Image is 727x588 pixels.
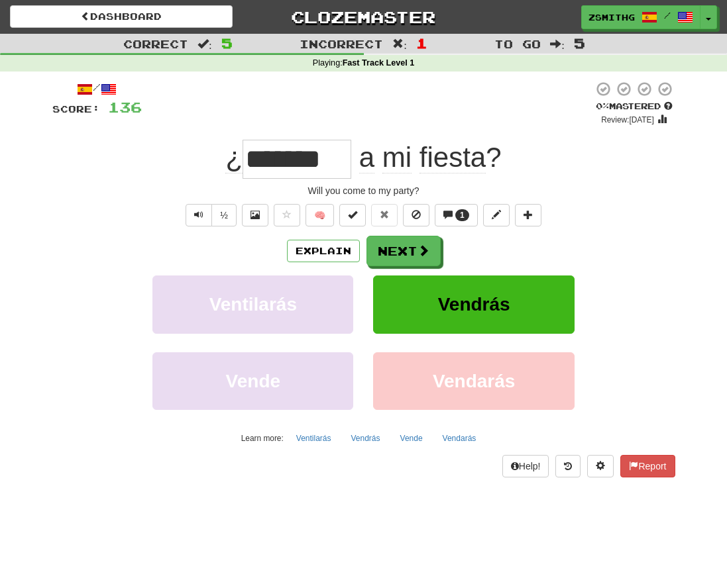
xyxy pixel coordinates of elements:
[416,35,427,51] span: 1
[241,434,284,443] small: Learn more:
[152,352,353,410] button: Vende
[373,352,574,410] button: Vendarás
[183,204,237,226] div: Text-to-speech controls
[664,11,671,20] span: /
[494,37,541,50] span: To go
[382,142,412,173] span: mi
[221,35,233,51] span: 5
[274,204,300,226] button: Favorite sentence (alt+f)
[393,428,430,448] button: Vende
[588,11,635,23] span: zsmithg
[593,101,675,113] div: Mastered
[300,37,383,50] span: Incorrect
[343,58,415,68] strong: Fast Track Level 1
[123,37,188,50] span: Correct
[186,204,212,226] button: Play sentence audio (ctl+space)
[344,428,388,448] button: Vendrás
[52,184,675,197] div: Will you come to my party?
[209,294,297,315] span: Ventilarás
[289,428,339,448] button: Ventilarás
[460,211,465,220] span: 1
[226,371,280,391] span: Vende
[435,204,478,226] button: 1
[555,455,581,477] button: Round history (alt+y)
[419,142,486,173] span: fiesta
[502,455,549,477] button: Help!
[339,204,366,226] button: Set this sentence to 100% Mastered (alt+m)
[601,115,654,124] small: Review: [DATE]
[306,204,334,226] button: 🧠
[574,35,585,51] span: 5
[351,142,501,173] span: ?
[433,371,516,391] span: Vendarás
[252,5,475,28] a: Clozemaster
[550,38,565,50] span: :
[581,5,700,29] a: zsmithg /
[366,236,441,266] button: Next
[242,204,268,226] button: Show image (alt+x)
[435,428,484,448] button: Vendarás
[10,5,233,28] a: Dashboard
[211,204,237,226] button: ½
[438,294,510,315] span: Vendrás
[373,275,574,333] button: Vendrás
[483,204,510,226] button: Edit sentence (alt+d)
[403,204,429,226] button: Ignore sentence (alt+i)
[596,101,609,111] span: 0 %
[152,275,353,333] button: Ventilarás
[108,99,142,115] span: 136
[287,240,360,262] button: Explain
[225,142,243,173] span: ¿
[197,38,212,50] span: :
[52,103,100,115] span: Score:
[392,38,407,50] span: :
[515,204,541,226] button: Add to collection (alt+a)
[371,204,398,226] button: Reset to 0% Mastered (alt+r)
[52,81,142,97] div: /
[620,455,675,477] button: Report
[359,142,374,173] span: a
